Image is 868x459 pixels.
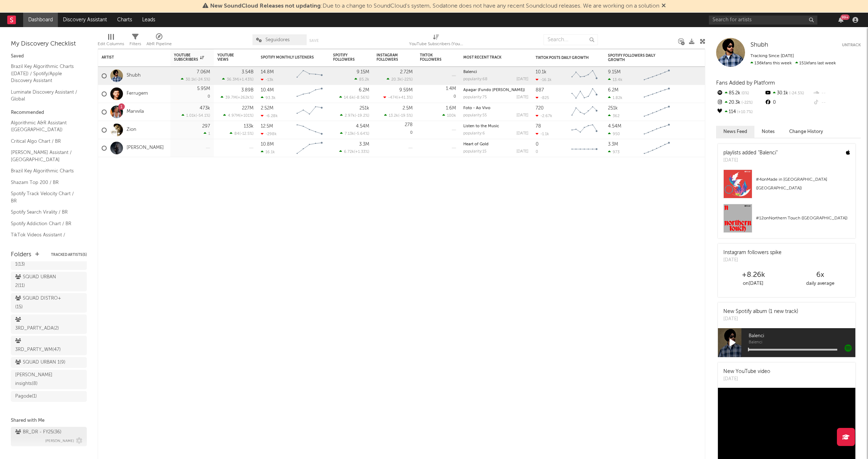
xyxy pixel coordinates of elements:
[750,61,792,65] span: 136k fans this week
[208,132,210,136] span: 1
[359,142,369,147] div: 3.3M
[720,271,787,279] div: +8.26k
[241,132,252,136] span: -12.5 %
[764,89,812,98] div: 30.1k
[197,86,210,91] div: 5.95M
[716,89,764,98] div: 85.2k
[608,77,622,82] div: 13.4k
[420,85,456,103] div: 0
[127,109,144,115] a: Marvvila
[11,357,87,368] a: SQUAD URBAN 1(9)
[344,150,354,154] span: 6.72k
[716,80,775,86] span: Fans Added by Platform
[241,88,254,93] div: 3.89B
[11,167,80,175] a: Brazil Key Algorithmic Charts
[174,53,204,62] div: YouTube Subscribers
[242,106,254,111] div: 227M
[182,113,210,118] div: ( )
[186,78,195,82] span: 30.1k
[403,78,412,82] span: -22 %
[608,95,622,100] div: 1.82k
[340,113,369,118] div: ( )
[536,150,538,154] div: 0
[197,70,210,74] div: 7.06M
[186,114,196,118] span: 1.01k
[568,85,601,103] svg: Chart title
[568,139,601,157] svg: Chart title
[261,142,274,147] div: 10.8M
[756,214,850,223] div: # 12 on Northern Touch ([GEOGRAPHIC_DATA])
[463,142,489,146] a: Heart of Gold
[463,55,518,60] div: Most Recent Track
[293,103,326,121] svg: Chart title
[661,3,666,9] span: Dismiss
[536,95,549,100] div: -825
[709,16,817,25] input: Search for artists
[389,114,398,118] span: 13.2k
[463,124,528,128] div: Listen to the Music
[842,42,861,49] button: Untrack
[409,40,463,48] div: YouTube Subscribers (YouTube Subscribers)
[463,113,487,117] div: popularity: 55
[463,77,488,81] div: popularity: 68
[463,132,485,136] div: popularity: 6
[813,98,861,107] div: --
[400,70,413,74] div: 2.72M
[127,73,141,79] a: Shubh
[238,96,252,100] span: +262k %
[11,52,87,61] div: Saved
[463,88,525,92] a: Apagar (Fundo [PERSON_NAME])
[723,157,778,164] div: [DATE]
[339,95,369,100] div: ( )
[11,231,80,246] a: TikTok Videos Assistant / [GEOGRAPHIC_DATA]
[293,85,326,103] svg: Chart title
[463,106,490,110] a: Foto - Ao Vivo
[641,103,673,121] svg: Chart title
[405,123,413,127] div: 278
[51,253,87,257] button: Tracked Artists(5)
[261,132,277,136] div: -298k
[608,132,620,136] div: 950
[333,53,358,62] div: Spotify Followers
[11,416,87,425] div: Shared with Me
[242,70,254,74] div: 3.54B
[749,340,855,345] span: Balenci
[196,78,209,82] span: -24.5 %
[716,126,754,138] button: News Feed
[174,85,210,103] div: 0
[750,42,768,48] span: Shubh
[239,78,252,82] span: +1.43 %
[750,54,794,58] span: Tracking Since: [DATE]
[261,55,315,60] div: Spotify Monthly Listeners
[339,149,369,154] div: ( )
[11,220,80,228] a: Spotify Addiction Chart / BR
[15,294,66,312] div: SQUAD DISTRO+ ( 15 )
[516,95,528,99] div: [DATE]
[102,55,156,60] div: Artist
[222,77,254,82] div: ( )
[536,77,552,82] div: -16.1k
[11,190,80,205] a: Spotify Track Velocity Chart / BR
[129,40,141,48] div: Filters
[15,337,66,354] div: 3RD_PARTY_WM ( 47 )
[340,131,369,136] div: ( )
[641,139,673,157] svg: Chart title
[112,13,137,27] a: Charts
[750,61,836,65] span: 151k fans last week
[357,70,369,74] div: 9.15M
[383,95,413,100] div: ( )
[536,88,544,93] div: 887
[127,127,136,133] a: Zion
[446,86,456,91] div: 1.4M
[228,114,239,118] span: 4.97M
[227,78,238,82] span: 36.3M
[197,114,209,118] span: -54.1 %
[516,113,528,117] div: [DATE]
[261,150,275,154] div: 16.1k
[127,91,148,97] a: Ferrugem
[516,150,528,154] div: [DATE]
[608,124,621,129] div: 4.54M
[463,70,477,74] a: Balenci
[359,88,369,93] div: 6.2M
[787,271,854,279] div: 6 x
